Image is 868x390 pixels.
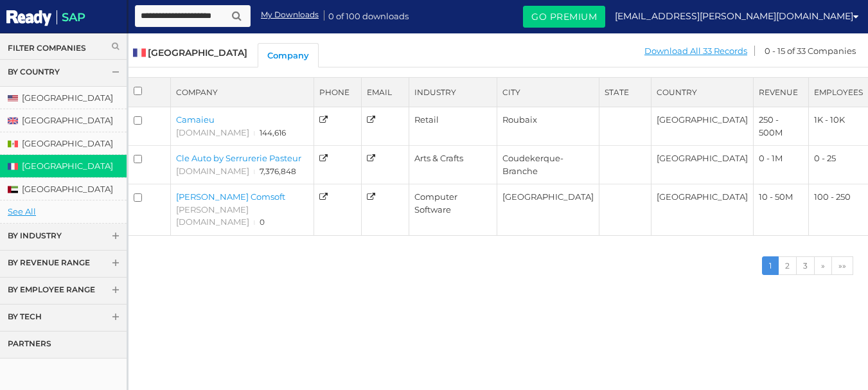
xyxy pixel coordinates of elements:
td: Paris [497,184,599,235]
td: France [651,184,753,235]
th: State [599,78,651,107]
td: 0 - 1M [753,146,808,184]
span: » [821,261,825,270]
th: Employees [808,78,868,107]
td: Coudekerque-Branche [497,146,599,184]
th: Email [362,78,409,107]
th: Country [651,78,753,107]
th: Phone [314,78,362,107]
td: 0 - 25 [808,146,868,184]
a: Next [814,256,832,275]
div: 0 - 15 of 33 Companies [761,33,859,57]
td: Roubaix [497,107,599,146]
img: france.png [8,161,18,172]
a: [PERSON_NAME][DOMAIN_NAME] [176,204,249,227]
td: 250 - 500M [753,107,808,146]
img: mexico.png [8,139,18,149]
span: 0 of 100 downloads [328,8,409,22]
th: Industry [409,78,497,107]
a: Go Premium [523,6,605,28]
span: Alexa Rank [260,127,286,139]
span: ι [254,127,256,139]
a: [PERSON_NAME] Comsoft [176,191,285,202]
td: Retail [409,107,497,146]
img: united-states.png [8,93,18,103]
a: Cle Auto by Serrurerie Pasteur [176,153,301,163]
a: 3 [796,256,815,275]
a: [DOMAIN_NAME] [176,127,249,137]
td: France [651,146,753,184]
a: 1 [762,256,779,275]
td: Computer Software [409,184,497,235]
img: SAP Ready [6,8,51,28]
img: united-kingdom.png [8,116,18,126]
a: [EMAIL_ADDRESS][PERSON_NAME][DOMAIN_NAME] [615,6,858,26]
a: Filter Companies [8,42,119,53]
a: [DOMAIN_NAME] [176,166,249,176]
td: France [651,107,753,146]
span: SAP [57,10,85,24]
th: Company [170,78,314,107]
img: united-arab-emirates.png [8,184,18,195]
td: Arts & Crafts [409,146,497,184]
a: 2 [778,256,797,275]
span: Alexa Rank [260,217,265,228]
td: 10 - 50M [753,184,808,235]
span: [GEOGRAPHIC_DATA] [133,47,247,58]
span: »» [838,261,846,270]
a: Camaieu [176,114,215,125]
td: 1K - 10K [808,107,868,146]
td: 100 - 250 [808,184,868,235]
a: My Downloads [261,9,319,20]
span: ι [254,217,256,228]
a: Company [258,43,319,67]
th: Revenue [753,78,808,107]
span: ι [254,166,256,177]
a: Download All 33 Records [644,43,748,59]
span: Alexa Rank [260,166,296,177]
th: City [497,78,599,107]
a: Last [831,256,853,275]
img: france.png [133,46,146,59]
th: Checkmark Box [128,78,170,107]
